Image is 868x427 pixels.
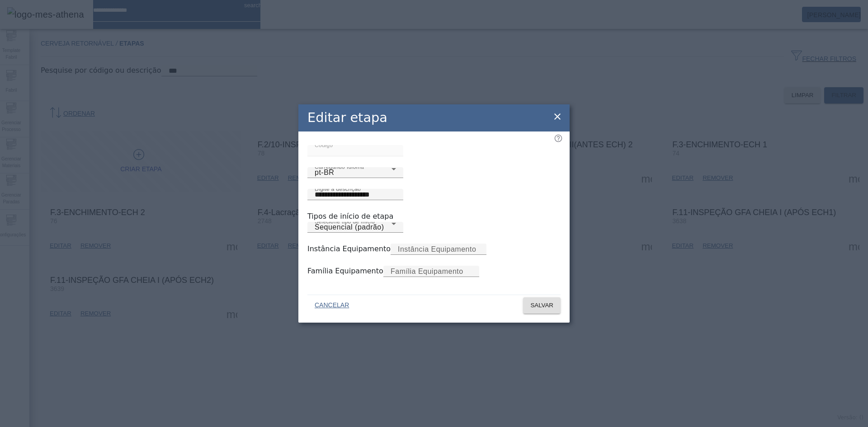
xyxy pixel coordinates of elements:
button: SALVAR [523,297,561,314]
mat-label: Família Equipamento [391,267,463,275]
h2: Editar etapa [307,108,387,127]
label: Tipos de início de etapa [307,212,393,221]
span: pt-BR [315,169,334,176]
button: CANCELAR [307,297,356,314]
span: Sequencial (padrão) [315,223,384,231]
label: Família Equipamento [307,267,383,275]
label: Instância Equipamento [307,244,391,253]
span: SALVAR [530,301,553,310]
mat-label: Código [315,142,333,148]
mat-label: Instância Equipamento [398,245,476,253]
mat-label: Digite a descrição [315,186,361,192]
span: CANCELAR [315,301,349,310]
